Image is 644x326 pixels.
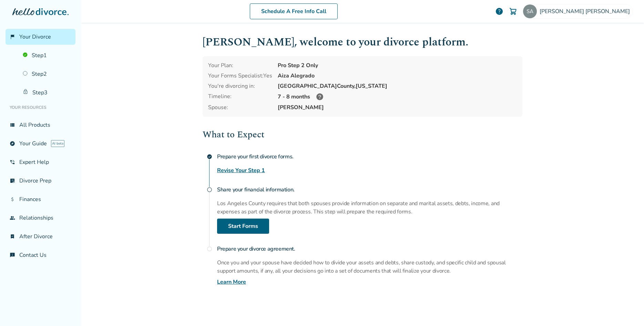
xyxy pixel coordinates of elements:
[19,66,75,82] a: Step2
[10,141,15,146] span: explore
[10,122,15,128] span: view_list
[250,3,338,19] a: Schedule A Free Info Call
[509,7,517,15] img: Cart
[540,8,633,15] span: [PERSON_NAME] [PERSON_NAME]
[217,150,522,164] h4: Prepare your first divorce forms.
[217,242,522,256] h4: Prepare your divorce agreement.
[278,62,517,69] div: Pro Step 2 Only
[6,101,75,114] li: Your Resources
[6,29,75,45] a: flag_2Your Divorce
[610,293,644,326] iframe: Chat Widget
[217,278,246,286] a: Learn More
[10,34,15,40] span: flag_2
[208,104,272,111] span: Spouse:
[51,140,64,147] span: AI beta
[207,154,212,159] span: check_circle
[208,62,272,69] div: Your Plan:
[6,154,75,170] a: phone_in_talkExpert Help
[523,4,537,18] img: barnaas@hotmail.com
[208,93,272,101] div: Timeline:
[217,259,522,275] p: Once you and your spouse have decided how to divide your assets and debts, share custody, and spe...
[208,72,272,80] div: Your Forms Specialist: Yes
[203,128,522,141] h2: What to Expect
[207,187,212,192] span: radio_button_unchecked
[203,34,522,51] h1: [PERSON_NAME] , welcome to your divorce platform.
[207,246,212,252] span: radio_button_unchecked
[217,183,522,197] h4: Share your financial information.
[6,229,75,244] a: bookmark_checkAfter Divorce
[278,72,517,80] div: Aiza Alegrado
[10,159,15,165] span: phone_in_talk
[208,82,272,90] div: You're divorcing in:
[217,166,265,175] a: Revise Your Step 1
[6,117,75,133] a: view_listAll Products
[278,104,517,111] span: [PERSON_NAME]
[10,197,15,202] span: attach_money
[6,191,75,207] a: attach_moneyFinances
[217,219,269,234] a: Start Forms
[6,210,75,226] a: groupRelationships
[10,215,15,221] span: group
[6,247,75,263] a: chat_infoContact Us
[10,178,15,183] span: list_alt_check
[6,136,75,151] a: exploreYour GuideAI beta
[495,7,503,15] a: help
[10,234,15,239] span: bookmark_check
[19,33,51,41] span: Your Divorce
[278,93,517,101] div: 7 - 8 months
[278,82,517,90] div: [GEOGRAPHIC_DATA] County, [US_STATE]
[19,48,75,63] a: Step1
[19,85,75,101] a: Step3
[217,199,522,216] p: Los Angeles County requires that both spouses provide information on separate and marital assets,...
[6,173,75,189] a: list_alt_checkDivorce Prep
[10,252,15,258] span: chat_info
